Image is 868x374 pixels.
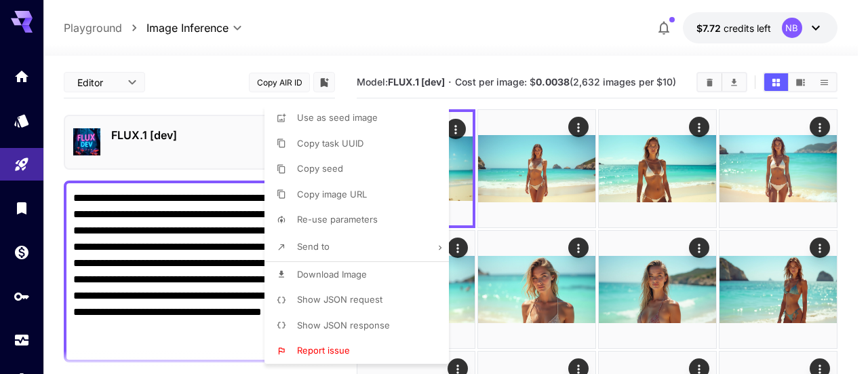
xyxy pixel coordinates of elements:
[297,294,382,305] span: Show JSON request
[297,241,330,252] span: Send to
[297,163,343,174] span: Copy seed
[297,138,363,149] span: Copy task UUID
[297,189,367,200] span: Copy image URL
[297,345,350,356] span: Report issue
[297,214,378,225] span: Re-use parameters
[297,320,390,331] span: Show JSON response
[297,112,378,123] span: Use as seed image
[297,269,367,280] span: Download Image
